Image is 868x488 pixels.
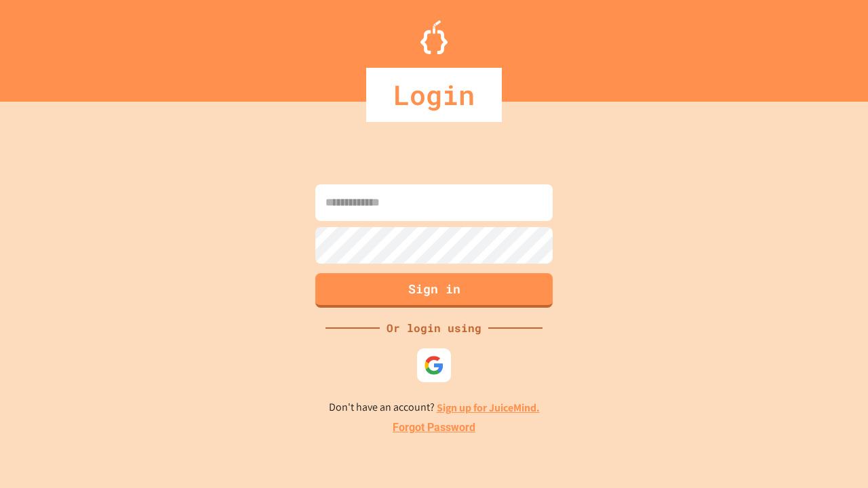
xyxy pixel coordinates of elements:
[380,320,488,336] div: Or login using
[329,399,540,416] p: Don't have an account?
[420,20,448,54] img: Logo.svg
[315,273,553,308] button: Sign in
[437,401,540,415] a: Sign up for JuiceMind.
[393,420,475,436] a: Forgot Password
[424,355,444,375] img: google-icon.svg
[811,434,854,474] iframe: chat widget
[366,68,502,122] div: Login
